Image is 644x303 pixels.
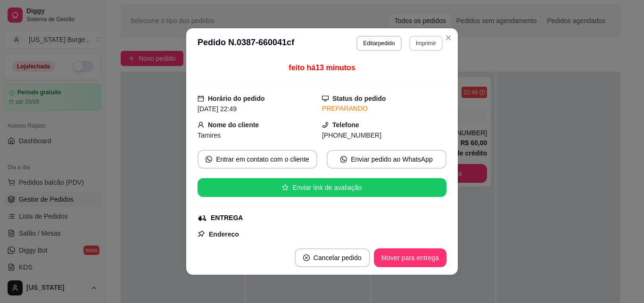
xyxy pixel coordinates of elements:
[198,178,446,197] button: starEnviar link de avaliação
[295,248,370,267] button: close-circleCancelar pedido
[208,95,265,102] strong: Horário do pedido
[198,95,204,102] span: calendar
[322,95,329,102] span: desktop
[198,230,205,237] span: pushpin
[303,254,310,261] span: close-circle
[332,95,386,102] strong: Status do pedido
[289,64,355,72] span: feito há 13 minutos
[340,156,347,163] span: whats-app
[409,36,443,51] button: Imprimir
[322,122,329,128] span: phone
[322,104,446,114] div: PREPARANDO
[209,230,239,238] strong: Endereço
[208,121,259,129] strong: Nome do cliente
[198,122,204,128] span: user
[206,156,212,163] span: whats-app
[198,36,294,51] h3: Pedido N. 0387-660041cf
[211,213,243,223] div: ENTREGA
[198,131,221,139] span: Tamires
[374,248,446,267] button: Mover para entrega
[327,150,446,169] button: whats-appEnviar pedido ao WhatsApp
[322,131,381,139] span: [PHONE_NUMBER]
[282,184,289,191] span: star
[441,30,456,45] button: Close
[332,121,359,129] strong: Telefone
[198,105,237,113] span: [DATE] 22:49
[198,150,317,169] button: whats-appEntrar em contato com o cliente
[356,36,401,51] button: Editarpedido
